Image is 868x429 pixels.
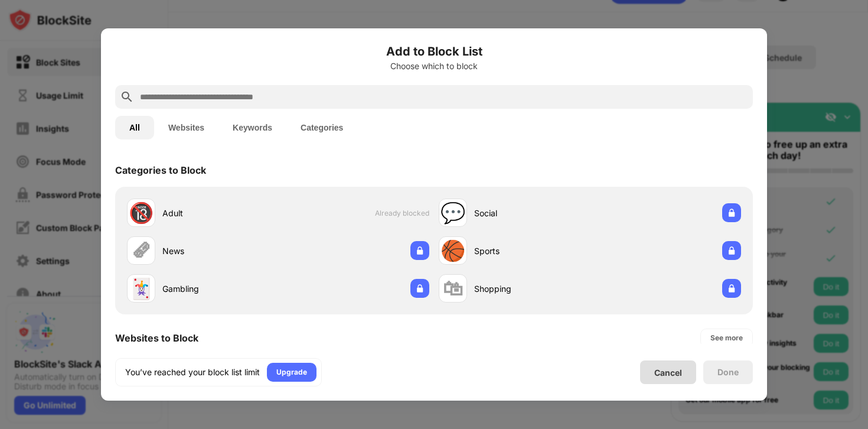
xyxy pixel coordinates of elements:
div: Social [474,207,590,219]
div: Shopping [474,282,590,295]
div: Websites to Block [115,332,198,344]
div: 🛍 [443,277,463,301]
span: Already blocked [375,209,429,217]
div: 💬 [440,201,465,225]
div: 🃏 [129,277,154,301]
button: Keywords [218,116,286,139]
div: 🗞 [131,239,151,263]
button: All [115,116,154,139]
div: 🏀 [440,239,465,263]
div: Gambling [162,282,278,295]
div: Choose which to block [115,61,753,71]
h6: Add to Block List [115,43,753,60]
img: search.svg [120,90,134,104]
div: Upgrade [276,366,307,378]
button: Websites [154,116,218,139]
div: Adult [162,207,278,219]
div: See more [710,332,743,344]
div: News [162,245,278,257]
div: Cancel [654,368,682,378]
div: Sports [474,245,590,257]
div: Done [717,368,739,377]
div: 🔞 [129,201,154,225]
div: You’ve reached your block list limit [125,366,260,378]
div: Categories to Block [115,164,206,176]
button: Categories [286,116,357,139]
